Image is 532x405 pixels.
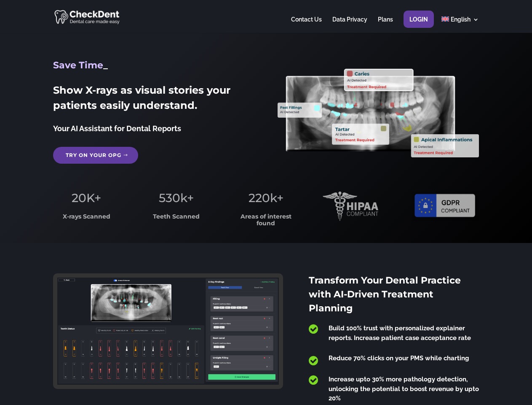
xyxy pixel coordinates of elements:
span:  [309,355,318,366]
a: Contact Us [291,16,322,33]
a: Login [409,16,428,33]
span: 530k+ [159,191,194,205]
span: _ [103,59,108,71]
span: Build 100% trust with personalized explainer reports. Increase patient case acceptance rate [329,324,471,342]
a: Plans [378,16,393,33]
span: 220k+ [249,191,283,205]
a: Data Privacy [332,16,367,33]
a: Try on your OPG [53,147,138,164]
span: Increase upto 30% more pathology detection, unlocking the potential to boost revenue by upto 20% [329,375,479,402]
a: English [441,16,479,33]
h2: Show X-rays as visual stories your patients easily understand. [53,83,254,117]
span: 20K+ [72,191,101,205]
span: Save Time [53,59,103,71]
span:  [309,324,318,335]
img: X_Ray_annotated [278,69,479,157]
span: Your AI Assistant for Dental Reports [53,124,181,133]
span: Reduce 70% clicks on your PMS while charting [329,354,469,362]
span: Transform Your Dental Practice with AI-Driven Treatment Planning [309,275,461,314]
span: English [451,16,471,23]
img: CheckDent AI [54,8,120,25]
span:  [309,375,318,386]
h3: Areas of interest found [233,213,299,231]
